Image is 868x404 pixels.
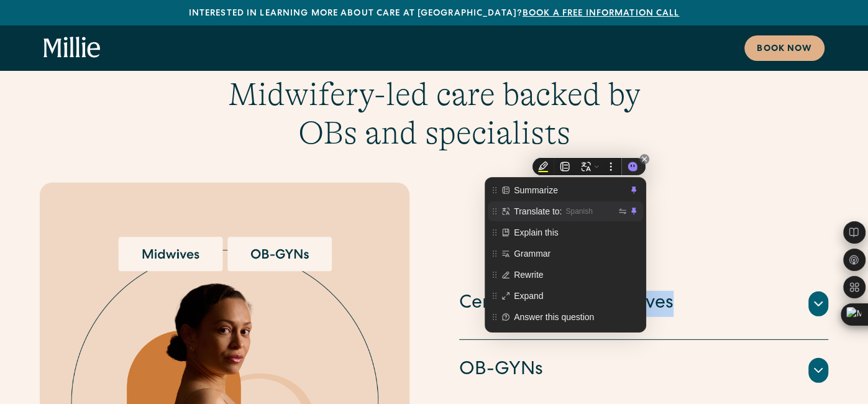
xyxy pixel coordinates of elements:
[196,75,673,153] h3: Midwifery-led care backed by OBs and specialists
[744,35,825,61] a: Book now
[523,9,679,18] a: Book a free information call
[459,357,543,383] h4: OB-GYNs
[459,291,674,317] h4: Certified Nurse Midwives
[757,43,812,56] div: Book now
[43,37,101,59] a: home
